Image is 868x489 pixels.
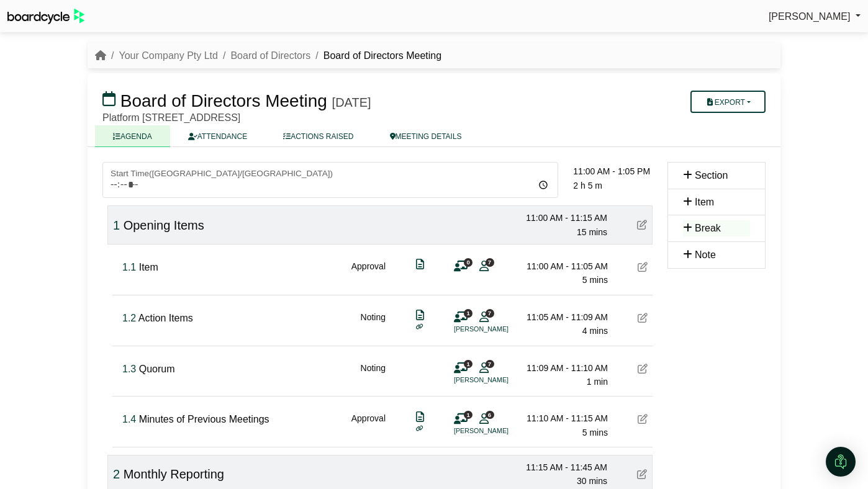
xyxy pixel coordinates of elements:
[521,259,608,273] div: 11:00 AM - 11:05 AM
[521,361,608,375] div: 11:09 AM - 11:10 AM
[122,313,136,323] span: Click to fine tune number
[521,411,608,425] div: 11:10 AM - 11:15 AM
[769,9,861,25] a: [PERSON_NAME]
[587,377,608,387] span: 1 min
[7,9,84,24] img: BoardcycleBlackGreen-aaafeed430059cb809a45853b8cf6d952af9d84e6e89e1f1685b34bfd5cb7d64.svg
[582,326,608,336] span: 4 mins
[582,275,608,285] span: 5 mins
[122,262,136,272] span: Click to fine tune number
[102,112,240,123] span: Platform [STREET_ADDRESS]
[454,375,547,385] li: [PERSON_NAME]
[769,11,851,22] span: [PERSON_NAME]
[351,259,386,287] div: Approval
[310,48,441,64] li: Board of Directors Meeting
[372,125,480,147] a: MEETING DETAILS
[120,91,327,110] span: Board of Directors Meeting
[113,467,120,481] span: Click to fine tune number
[122,414,136,424] span: Click to fine tune number
[690,91,766,113] button: Export
[139,364,175,374] span: Quorum
[521,310,608,324] div: 11:05 AM - 11:09 AM
[520,460,607,474] div: 11:15 AM - 11:45 AM
[454,426,547,436] li: [PERSON_NAME]
[486,360,494,368] span: 7
[520,211,607,225] div: 11:00 AM - 11:15 AM
[124,218,204,232] span: Opening Items
[361,310,386,338] div: Noting
[486,309,494,317] span: 7
[464,309,472,317] span: 1
[464,360,472,368] span: 1
[486,411,494,419] span: 6
[454,324,547,334] li: [PERSON_NAME]
[119,50,218,61] a: Your Company Pty Ltd
[95,48,441,64] nav: breadcrumb
[265,125,371,147] a: ACTIONS RAISED
[464,411,472,419] span: 1
[577,476,607,486] span: 30 mins
[573,181,602,191] span: 2 h 5 m
[139,262,158,272] span: Item
[695,223,721,233] span: Break
[124,467,224,481] span: Monthly Reporting
[332,95,371,110] div: [DATE]
[582,428,608,437] span: 5 mins
[573,164,660,178] div: 11:00 AM - 1:05 PM
[170,125,265,147] a: ATTENDANCE
[464,258,472,266] span: 0
[361,361,386,389] div: Noting
[139,414,269,424] span: Minutes of Previous Meetings
[695,249,716,260] span: Note
[230,50,310,61] a: Board of Directors
[95,125,170,147] a: AGENDA
[122,364,136,374] span: Click to fine tune number
[577,227,607,237] span: 15 mins
[351,411,386,439] div: Approval
[138,313,193,323] span: Action Items
[113,218,120,232] span: Click to fine tune number
[695,170,728,181] span: Section
[826,447,856,477] div: Open Intercom Messenger
[486,258,494,266] span: 7
[695,197,714,207] span: Item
